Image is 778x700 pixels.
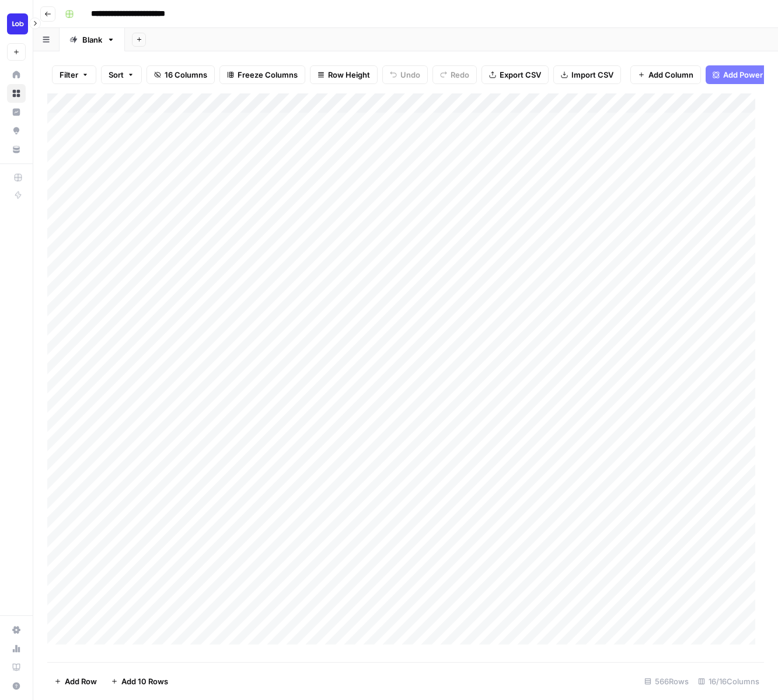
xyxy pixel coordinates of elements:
[400,69,420,81] span: Undo
[101,65,142,84] button: Sort
[571,69,613,81] span: Import CSV
[630,65,701,84] button: Add Column
[60,69,78,81] span: Filter
[7,621,26,639] a: Settings
[451,69,469,81] span: Redo
[640,672,693,691] div: 566 Rows
[7,639,26,658] a: Usage
[60,28,125,51] a: Blank
[121,675,168,687] span: Add 10 Rows
[382,65,428,84] button: Undo
[310,65,378,84] button: Row Height
[553,65,621,84] button: Import CSV
[65,675,97,687] span: Add Row
[146,65,215,84] button: 16 Columns
[7,121,26,140] a: Opportunities
[7,9,26,39] button: Workspace: Lob
[109,69,124,81] span: Sort
[7,140,26,159] a: Your Data
[693,672,764,691] div: 16/16 Columns
[52,65,96,84] button: Filter
[165,69,207,81] span: 16 Columns
[648,69,693,81] span: Add Column
[82,34,102,46] div: Blank
[104,672,175,691] button: Add 10 Rows
[219,65,305,84] button: Freeze Columns
[482,65,549,84] button: Export CSV
[7,84,26,103] a: Browse
[328,69,370,81] span: Row Height
[432,65,477,84] button: Redo
[7,658,26,677] a: Learning Hub
[7,677,26,695] button: Help + Support
[238,69,298,81] span: Freeze Columns
[7,103,26,121] a: Insights
[47,672,104,691] button: Add Row
[500,69,541,81] span: Export CSV
[7,13,28,34] img: Lob Logo
[7,65,26,84] a: Home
